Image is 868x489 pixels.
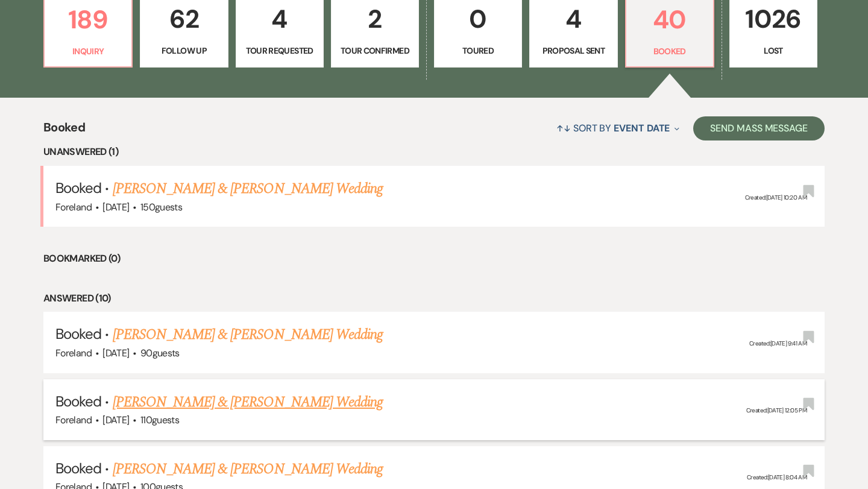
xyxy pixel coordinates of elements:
[746,406,807,414] span: Created: [DATE] 12:05 PM
[148,44,220,57] p: Follow Up
[113,391,383,413] a: [PERSON_NAME] & [PERSON_NAME] Wedding
[537,44,609,57] p: Proposal Sent
[102,347,129,359] span: [DATE]
[244,44,316,57] p: Tour Requested
[113,178,383,200] a: [PERSON_NAME] & [PERSON_NAME] Wedding
[55,392,101,411] span: Booked
[140,414,179,426] span: 110 guests
[634,45,706,58] p: Booked
[102,414,129,426] span: [DATE]
[43,251,825,267] li: Bookmarked (0)
[556,122,571,134] span: ↑↓
[102,201,129,213] span: [DATE]
[55,178,101,197] span: Booked
[52,45,124,58] p: Inquiry
[43,118,85,144] span: Booked
[745,194,807,201] span: Created: [DATE] 10:20 AM
[55,201,92,213] span: Foreland
[43,291,825,306] li: Answered (10)
[339,44,411,57] p: Tour Confirmed
[55,324,101,343] span: Booked
[693,116,825,140] button: Send Mass Message
[140,201,182,213] span: 150 guests
[614,122,670,134] span: Event Date
[552,112,684,144] button: Sort By Event Date
[747,474,807,482] span: Created: [DATE] 8:04 AM
[442,44,514,57] p: Toured
[55,414,92,426] span: Foreland
[113,458,383,480] a: [PERSON_NAME] & [PERSON_NAME] Wedding
[113,324,383,345] a: [PERSON_NAME] & [PERSON_NAME] Wedding
[140,347,180,359] span: 90 guests
[749,339,807,347] span: Created: [DATE] 9:41 AM
[55,459,101,478] span: Booked
[43,144,825,160] li: Unanswered (1)
[737,44,810,57] p: Lost
[55,347,92,359] span: Foreland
